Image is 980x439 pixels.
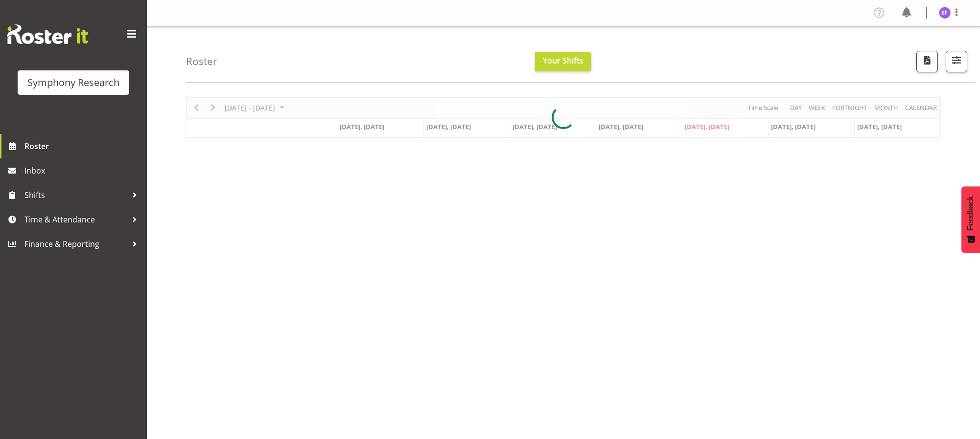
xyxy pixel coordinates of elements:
[24,212,127,227] span: Time & Attendance
[535,52,591,71] button: Your Shifts
[24,163,142,178] span: Inbox
[543,55,583,66] span: Your Shifts
[939,7,951,19] img: edmond-fernandez1860.jpg
[961,186,980,253] button: Feedback - Show survey
[966,196,975,230] span: Feedback
[24,188,127,202] span: Shifts
[916,51,938,72] button: Download a PDF of the roster according to the set date range.
[186,56,217,67] h4: Roster
[7,24,88,44] img: Rosterit website logo
[24,139,142,154] span: Roster
[946,51,967,72] button: Filter Shifts
[27,75,119,90] div: Symphony Research
[24,237,127,251] span: Finance & Reporting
